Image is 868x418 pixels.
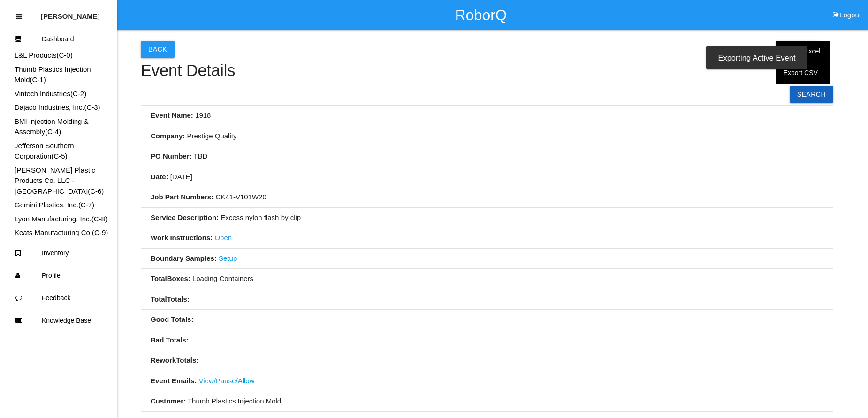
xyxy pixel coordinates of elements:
[141,41,175,58] button: Back
[0,242,117,264] a: Inventory
[15,228,108,236] a: Keats Manufacturing Co.(C-9)
[0,309,117,332] a: Knowledge Base
[15,117,89,136] a: BMI Injection Molding & Assembly(C-4)
[0,116,117,137] div: BMI Injection Molding & Assembly's Dashboard
[15,142,74,160] a: Jefferson Southern Corporation(C-5)
[151,111,193,119] b: Event Name:
[790,86,833,103] a: Search
[0,287,117,309] a: Feedback
[0,214,117,225] div: Lyon Manufacturing, Inc.'s Dashboard
[141,106,833,126] li: 1918
[141,269,833,289] li: Loading Containers
[151,152,192,160] b: PO Number:
[15,65,91,84] a: Thumb Plastics Injection Mold(C-1)
[151,193,213,201] b: Job Part Numbers:
[0,64,117,85] div: Thumb Plastics Injection Mold's Dashboard
[214,234,232,242] a: Open
[15,90,86,98] a: Vintech Industries(C-2)
[151,254,217,262] b: Boundary Samples:
[0,165,117,197] div: Wright Plastic Products Co. LLC - Sheridan's Dashboard
[151,173,168,181] b: Date:
[41,5,100,20] p: Kim Osborn
[0,228,117,238] div: Keats Manufacturing Co.'s Dashboard
[151,397,186,405] b: Customer:
[199,377,255,385] a: View/Pause/Allow
[141,391,833,412] li: Thumb Plastics Injection Mold
[151,336,189,344] b: Bad Totals :
[15,215,107,223] a: Lyon Manufacturing, Inc.(C-8)
[15,201,94,209] a: Gemini Plastics, Inc.(C-7)
[15,166,104,195] a: [PERSON_NAME] Plastic Products Co. LLC - [GEOGRAPHIC_DATA](C-6)
[141,167,833,188] li: [DATE]
[0,50,117,61] div: L&L Products's Dashboard
[0,102,117,113] div: Dajaco Industries, Inc.'s Dashboard
[151,234,213,242] b: Work Instructions:
[776,41,830,62] a: Export Excel
[141,187,833,208] li: CK41-V101W20
[151,274,190,282] b: Total Boxes :
[706,46,807,69] div: Exporting Active Event
[151,132,185,140] b: Company:
[0,141,117,162] div: Jefferson Southern Corporation's Dashboard
[16,5,22,28] div: Close
[151,356,198,364] b: Rework Totals :
[219,254,237,262] a: Setup
[151,315,193,323] b: Good Totals :
[0,89,117,99] div: Vintech Industries's Dashboard
[141,126,833,147] li: Prestige Quality
[15,103,100,111] a: Dajaco Industries, Inc.(C-3)
[151,377,197,385] b: Event Emails:
[776,62,830,84] a: Export CSV
[141,146,833,167] li: TBD
[0,264,117,287] a: Profile
[151,213,219,221] b: Service Description:
[0,28,117,50] a: Dashboard
[151,295,190,303] b: Total Totals :
[141,208,833,228] li: Excess nylon flash by clip
[141,62,833,80] h4: Event Details
[0,200,117,211] div: Gemini Plastics, Inc.'s Dashboard
[15,51,73,59] a: L&L Products(C-0)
